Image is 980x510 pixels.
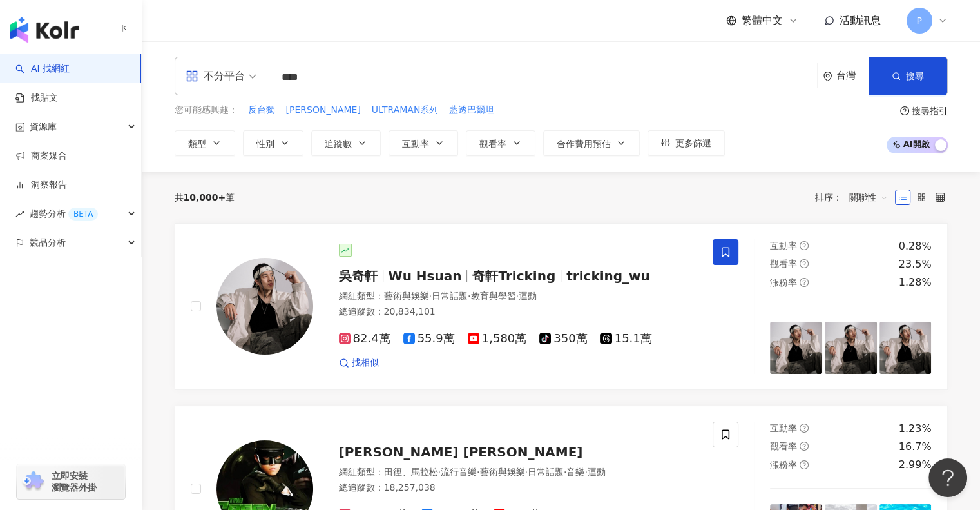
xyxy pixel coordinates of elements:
div: 網紅類型 ： [339,290,698,303]
span: · [584,467,587,477]
div: 排序： [815,187,895,208]
span: 流行音樂 [441,467,477,477]
span: 音樂 [566,467,584,477]
div: 1.28% [899,275,932,289]
span: appstore [186,70,198,83]
span: 藝術與娛樂 [479,467,524,477]
div: 0.28% [899,239,932,253]
a: 找相似 [339,357,379,369]
div: BETA [68,208,98,221]
span: question-circle [800,241,809,250]
span: 繁體中文 [742,14,783,28]
span: [PERSON_NAME] [286,104,361,117]
div: 23.5% [899,257,932,271]
a: 找貼文 [15,92,58,104]
span: 關聯性 [849,187,888,208]
img: logo [10,17,79,43]
button: 更多篩選 [648,130,725,156]
span: 82.4萬 [339,332,390,346]
span: 10,000+ [184,192,226,202]
span: 藍透巴爾坦 [449,104,494,117]
span: rise [15,210,24,219]
span: 教育與學習 [470,291,515,301]
span: 搜尋 [906,71,924,81]
span: Wu Hsuan [389,268,462,284]
div: 總追蹤數 ： 18,257,038 [339,482,698,495]
span: 15.1萬 [600,332,652,346]
div: 1.23% [899,422,932,436]
a: chrome extension立即安裝 瀏覽器外掛 [17,464,125,499]
img: post-image [825,322,877,374]
span: 追蹤數 [325,139,352,149]
button: 互動率 [389,130,458,156]
div: 共 筆 [175,192,235,202]
div: 網紅類型 ： [339,466,698,479]
span: 田徑、馬拉松 [384,467,438,477]
span: 運動 [519,291,537,301]
span: tricking_wu [566,268,650,284]
div: 不分平台 [186,66,245,86]
span: 立即安裝 瀏覽器外掛 [52,470,97,493]
div: 2.99% [899,458,932,472]
button: [PERSON_NAME] [285,103,361,117]
span: 觀看率 [770,441,797,451]
span: question-circle [900,106,909,115]
span: question-circle [800,442,809,451]
span: 藝術與娛樂 [384,291,429,301]
button: 性別 [243,130,303,156]
span: 互動率 [402,139,429,149]
span: 互動率 [770,240,797,251]
span: 活動訊息 [840,14,881,26]
button: 類型 [175,130,235,156]
button: 合作費用預估 [543,130,640,156]
img: chrome extension [21,471,46,492]
span: 觀看率 [770,259,797,269]
span: 奇軒Tricking [472,268,555,284]
span: ULTRAMAN系列 [372,104,439,117]
span: 漲粉率 [770,460,797,470]
span: question-circle [800,424,809,433]
span: 日常話題 [528,467,564,477]
span: [PERSON_NAME] [PERSON_NAME] [339,444,583,460]
button: 追蹤數 [311,130,381,156]
span: · [564,467,566,477]
span: · [477,467,479,477]
button: ULTRAMAN系列 [371,103,439,117]
span: 趨勢分析 [30,199,98,228]
img: KOL Avatar [216,258,313,355]
span: 性別 [256,139,274,149]
div: 總追蹤數 ： 20,834,101 [339,306,698,319]
span: question-circle [800,278,809,287]
span: · [468,291,470,301]
span: 互動率 [770,423,797,433]
iframe: Help Scout Beacon - Open [928,458,967,497]
span: · [524,467,527,477]
span: 合作費用預估 [557,139,611,149]
a: 洞察報告 [15,179,67,191]
span: · [438,467,441,477]
span: 吳奇軒 [339,268,378,284]
span: question-circle [800,460,809,469]
a: 商案媒合 [15,150,67,162]
button: 搜尋 [869,57,947,95]
span: 類型 [188,139,206,149]
img: post-image [879,322,932,374]
img: post-image [770,322,822,374]
span: 350萬 [539,332,587,346]
span: 更多篩選 [675,138,711,148]
span: 漲粉率 [770,277,797,288]
span: 資源庫 [30,112,57,141]
span: 反台獨 [248,104,275,117]
button: 觀看率 [466,130,535,156]
span: 您可能感興趣： [175,104,238,117]
a: KOL Avatar吳奇軒Wu Hsuan奇軒Trickingtricking_wu網紅類型：藝術與娛樂·日常話題·教育與學習·運動總追蹤數：20,834,10182.4萬55.9萬1,580萬... [175,223,948,390]
div: 台灣 [836,70,869,81]
span: 競品分析 [30,228,66,257]
span: environment [823,72,832,81]
span: P [916,14,921,28]
div: 搜尋指引 [912,106,948,116]
button: 反台獨 [247,103,276,117]
span: · [429,291,432,301]
a: searchAI 找網紅 [15,63,70,75]
span: 運動 [588,467,606,477]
